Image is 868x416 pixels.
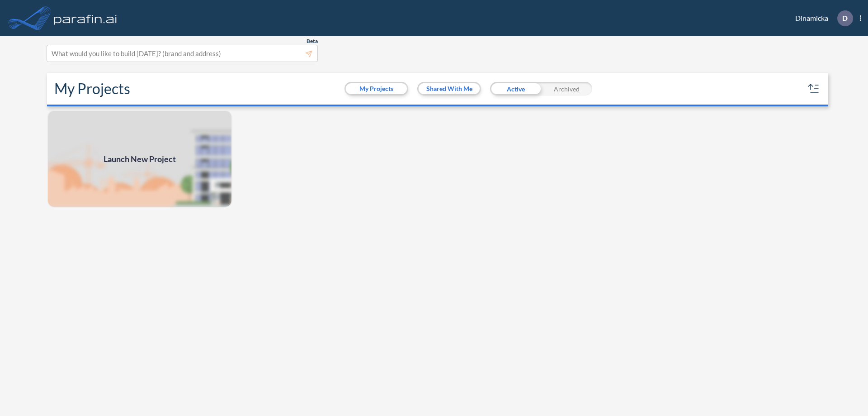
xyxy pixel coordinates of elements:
[541,82,592,96] div: Archived
[52,9,119,27] img: logo
[807,81,821,96] button: sort
[346,83,407,94] button: My Projects
[104,153,176,165] span: Launch New Project
[47,110,232,208] img: add
[490,82,541,96] div: Active
[307,38,318,45] span: Beta
[419,83,480,94] button: Shared With Me
[782,10,861,26] div: Dinamicka
[47,110,232,208] a: Launch New Project
[54,80,130,97] h2: My Projects
[842,14,848,22] p: D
